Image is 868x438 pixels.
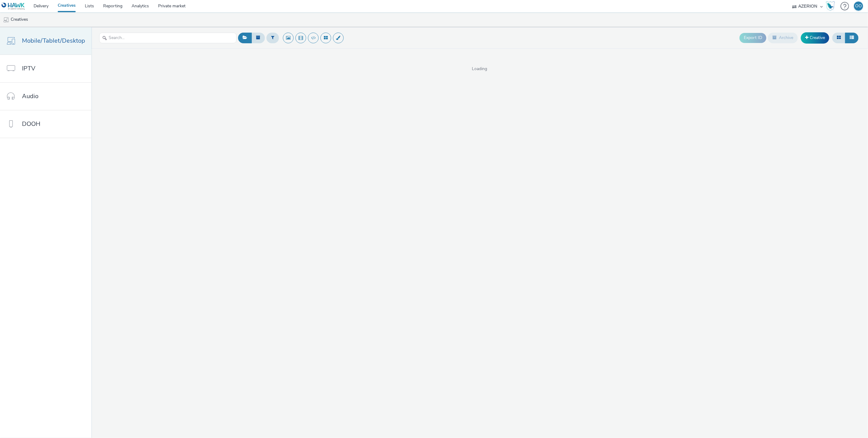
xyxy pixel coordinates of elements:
[826,1,837,11] a: Hawk Academy
[22,36,85,45] span: Mobile/Tablet/Desktop
[768,33,798,43] button: Archive
[801,32,829,43] a: Creative
[832,33,845,43] button: Grid
[22,92,38,101] span: Audio
[855,2,862,11] div: OO
[826,1,835,11] img: Hawk Academy
[22,119,40,128] span: DOOH
[740,33,766,43] button: Export ID
[22,64,35,73] span: IPTV
[845,33,859,43] button: Table
[99,33,237,43] input: Search...
[91,66,868,72] span: Loading
[3,17,9,23] img: mobile
[2,2,25,10] img: undefined Logo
